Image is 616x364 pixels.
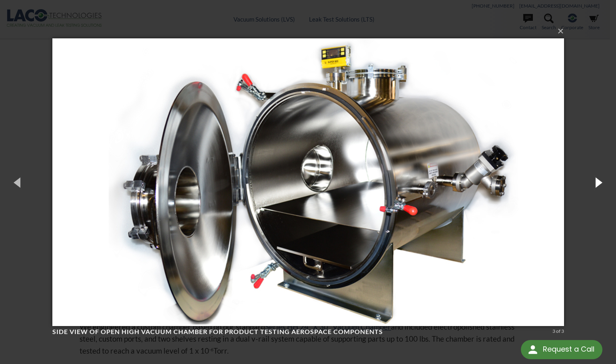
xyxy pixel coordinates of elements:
button: Next (Right arrow key) [580,160,616,204]
div: Request a Call [543,340,594,358]
button: × [55,22,566,40]
div: Request a Call [521,340,602,359]
img: Side View of Open High Vacuum Chamber for Product Testing Aerospace Components [52,22,564,342]
img: round button [526,343,539,356]
div: 3 of 3 [552,328,564,335]
h4: Side View of Open High Vacuum Chamber for Product Testing Aerospace Components [52,328,550,336]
